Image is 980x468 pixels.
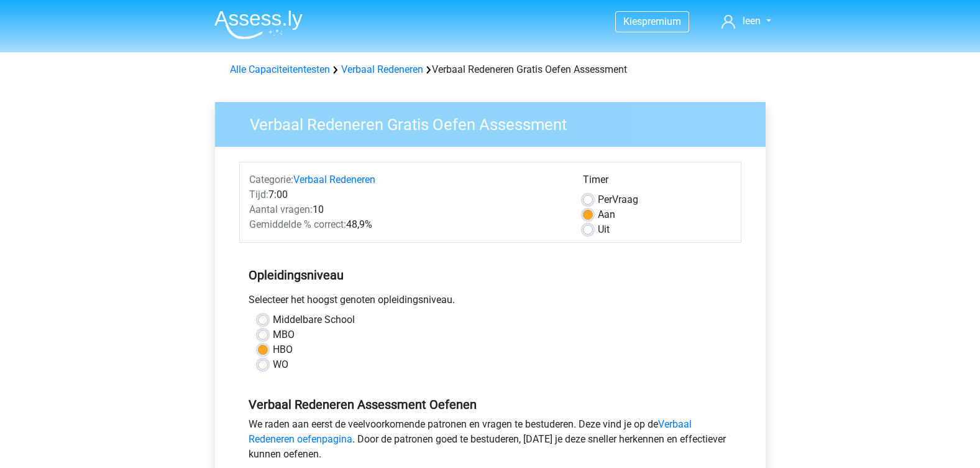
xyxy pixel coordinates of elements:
[249,174,293,185] span: Categorie:
[598,194,612,205] span: Per
[273,342,293,357] label: HBO
[598,192,638,207] label: Vraag
[240,217,574,232] div: 48,9%
[249,189,268,200] span: Tijd:
[743,15,761,27] span: leen
[598,207,615,222] label: Aan
[273,357,288,372] label: WO
[225,62,756,77] div: Verbaal Redeneren Gratis Oefen Assessment
[240,187,574,202] div: 7:00
[623,16,642,27] span: Kies
[616,13,689,30] a: Kiespremium
[239,292,741,312] div: Selecteer het hoogst genoten opleidingsniveau.
[583,172,731,192] div: Timer
[273,327,295,342] label: MBO
[239,417,741,467] div: We raden aan eerst de veelvoorkomende patronen en vragen te bestuderen. Deze vind je op de . Door...
[717,14,776,29] a: leen
[249,397,732,412] h5: Verbaal Redeneren Assessment Oefenen
[235,110,756,134] h3: Verbaal Redeneren Gratis Oefen Assessment
[642,16,681,27] span: premium
[240,202,574,217] div: 10
[273,312,355,327] label: Middelbare School
[249,204,313,215] span: Aantal vragen:
[293,174,375,185] a: Verbaal Redeneren
[249,263,732,288] h5: Opleidingsniveau
[230,63,330,75] a: Alle Capaciteitentesten
[214,10,303,39] img: Assessly
[598,222,610,237] label: Uit
[341,63,423,75] a: Verbaal Redeneren
[249,218,346,230] span: Gemiddelde % correct:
